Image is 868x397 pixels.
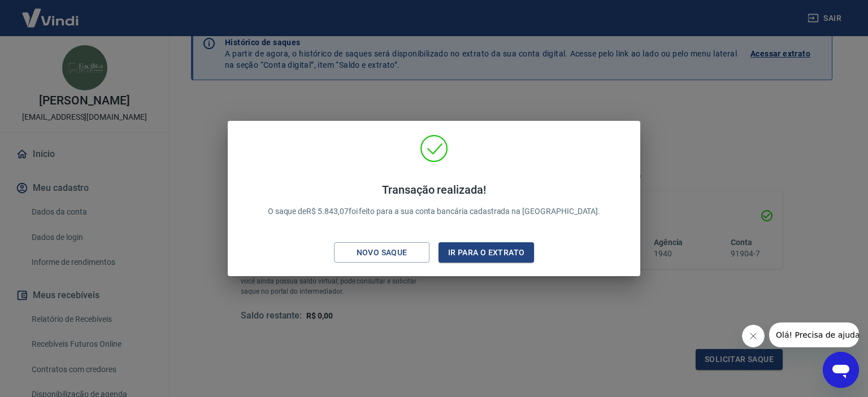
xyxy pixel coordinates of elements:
span: Olá! Precisa de ajuda? [7,8,95,17]
iframe: Fechar mensagem [742,325,765,347]
h4: Transação realizada! [268,183,601,197]
iframe: Mensagem da empresa [769,322,859,347]
p: O saque de R$ 5.843,07 foi feito para a sua conta bancária cadastrada na [GEOGRAPHIC_DATA]. [268,183,601,217]
iframe: Botão para abrir a janela de mensagens [823,352,859,388]
button: Ir para o extrato [439,242,534,263]
button: Novo saque [334,242,429,263]
div: Novo saque [343,246,421,260]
